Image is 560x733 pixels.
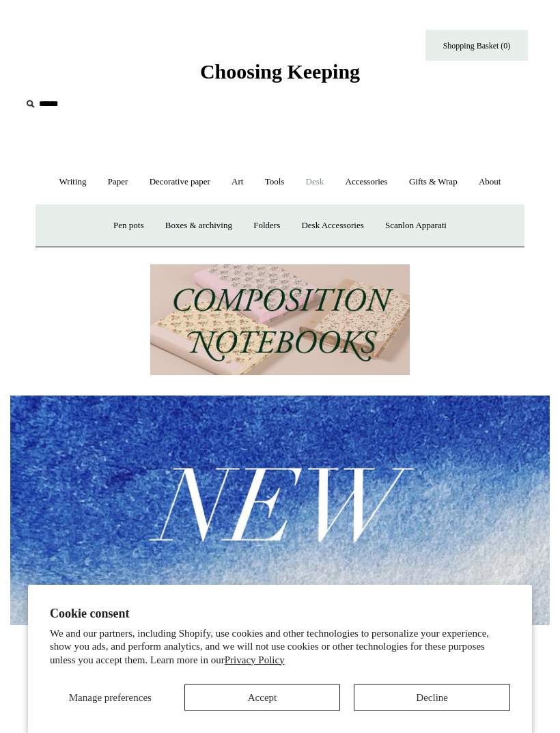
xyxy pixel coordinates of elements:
[50,684,171,711] button: Manage preferences
[69,692,152,703] span: Manage preferences
[469,164,511,200] a: About
[200,71,360,81] a: Choosing Keeping
[184,684,341,711] button: Accept
[222,164,253,200] a: Art
[225,654,285,665] a: Privacy Policy
[150,264,410,375] img: 202302 Composition ledgers.jpg__PID:69722ee6-fa44-49dd-a067-31375e5d54ec
[336,164,397,200] a: Accessories
[200,60,360,83] span: Choosing Keeping
[244,208,290,244] a: Folders
[354,684,510,711] button: Decline
[98,164,138,200] a: Paper
[10,396,550,625] img: New.jpg__PID:f73bdf93-380a-4a35-bcfe-7823039498e1
[50,164,96,200] a: Writing
[425,30,528,61] a: Shopping Basket (0)
[400,164,467,200] a: Gifts & Wrap
[255,164,294,200] a: Tools
[292,208,373,244] a: Desk Accessories
[156,208,242,244] a: Boxes & archiving
[50,607,510,621] h2: Cookie consent
[104,208,153,244] a: Pen pots
[376,208,456,244] a: Scanlon Apparati
[50,627,510,667] p: We and our partners, including Shopify, use cookies and other technologies to personalize your ex...
[140,164,220,200] a: Decorative paper
[296,164,334,200] a: Desk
